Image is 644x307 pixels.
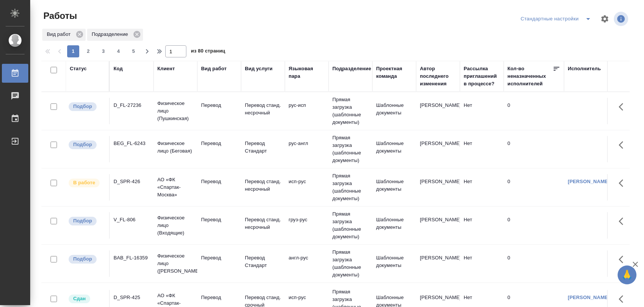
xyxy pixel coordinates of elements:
p: Перевод [201,140,237,147]
td: 0 [504,98,564,124]
p: Подбор [73,141,92,148]
div: Рассылка приглашений в процессе? [464,65,500,88]
p: Подбор [73,255,92,263]
div: Исполнитель выполняет работу [68,178,105,188]
div: Статус [70,65,87,73]
p: Перевод [201,294,237,301]
span: 🙏 [621,267,633,283]
div: Вид услуги [245,65,273,73]
span: Настроить таблицу [596,10,614,28]
div: Код [114,65,123,73]
div: D_SPR-425 [114,294,150,301]
div: Подразделение [332,65,371,73]
p: Подразделение [92,31,131,38]
p: Перевод Стандарт [245,254,281,269]
p: Перевод [201,178,237,185]
button: Здесь прячутся важные кнопки [614,250,632,268]
p: Физическое лицо (Беговая) [157,140,194,155]
div: D_SPR-426 [114,178,150,185]
td: Шаблонные документы [372,250,416,277]
div: Автор последнего изменения [420,65,456,88]
td: Нет [460,212,504,239]
p: АО «ФК «Спартак-Москва» [157,176,194,199]
button: Здесь прячутся важные кнопки [614,212,632,230]
p: Перевод Стандарт [245,140,281,155]
p: Перевод [201,102,237,109]
td: 0 [504,212,564,239]
div: Исполнитель [568,65,601,73]
p: Подбор [73,217,92,225]
td: [PERSON_NAME] [416,174,460,201]
a: [PERSON_NAME] [568,179,610,184]
td: англ-рус [285,250,329,277]
span: 3 [97,48,109,55]
p: Перевод [201,216,237,224]
p: Перевод станд. несрочный [245,216,281,231]
td: Прямая загрузка (шаблонные документы) [329,245,372,282]
td: Нет [460,174,504,201]
td: [PERSON_NAME] [416,250,460,277]
td: Шаблонные документы [372,136,416,162]
td: Шаблонные документы [372,212,416,239]
div: split button [519,13,596,25]
td: исп-рус [285,174,329,201]
td: Прямая загрузка (шаблонные документы) [329,130,372,168]
td: 0 [504,250,564,277]
td: 0 [504,136,564,162]
button: 3 [97,45,109,57]
div: D_FL-27236 [114,102,150,109]
button: 🙏 [618,265,636,284]
button: 2 [82,45,94,57]
td: Прямая загрузка (шаблонные документы) [329,168,372,206]
span: 4 [112,48,124,55]
td: [PERSON_NAME] [416,98,460,124]
td: Нет [460,250,504,277]
td: рус-англ [285,136,329,162]
div: Клиент [157,65,175,73]
p: Вид работ [47,31,73,38]
button: Здесь прячутся важные кнопки [614,98,632,116]
button: Здесь прячутся важные кнопки [614,136,632,154]
span: Работы [41,10,77,22]
td: Шаблонные документы [372,98,416,124]
td: Шаблонные документы [372,174,416,201]
td: Нет [460,136,504,162]
button: 4 [112,45,124,57]
span: Посмотреть информацию [614,12,630,26]
div: V_FL-806 [114,216,150,224]
button: 5 [128,45,140,57]
td: [PERSON_NAME] [416,136,460,162]
td: рус-исп [285,98,329,124]
p: Перевод станд. несрочный [245,102,281,117]
div: Кол-во неназначенных исполнителей [507,65,553,88]
div: Менеджер проверил работу исполнителя, передает ее на следующий этап [68,294,105,304]
p: Физическое лицо (Входящие) [157,214,194,237]
td: 0 [504,174,564,201]
p: Физическое лицо ([PERSON_NAME]) [157,252,194,275]
td: [PERSON_NAME] [416,212,460,239]
div: Вид работ [42,29,86,41]
div: Можно подбирать исполнителей [68,216,105,226]
div: BAB_FL-16359 [114,254,150,262]
div: Можно подбирать исполнителей [68,102,105,112]
span: 5 [128,48,140,55]
td: Прямая загрузка (шаблонные документы) [329,92,372,130]
p: Перевод [201,254,237,262]
div: Языковая пара [289,65,325,80]
button: Здесь прячутся важные кнопки [614,174,632,192]
div: Проектная команда [376,65,412,80]
p: Перевод станд. несрочный [245,178,281,193]
td: груз-рус [285,212,329,239]
div: Можно подбирать исполнителей [68,254,105,264]
div: Вид работ [201,65,227,73]
p: Физическое лицо (Пушкинская) [157,100,194,122]
td: Прямая загрузка (шаблонные документы) [329,207,372,244]
div: Можно подбирать исполнителей [68,140,105,150]
div: BEG_FL-6243 [114,140,150,147]
p: Подбор [73,103,92,110]
p: В работе [73,179,95,187]
span: из 80 страниц [191,46,225,57]
a: [PERSON_NAME] [568,295,610,300]
div: Подразделение [87,29,143,41]
span: 2 [82,48,94,55]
